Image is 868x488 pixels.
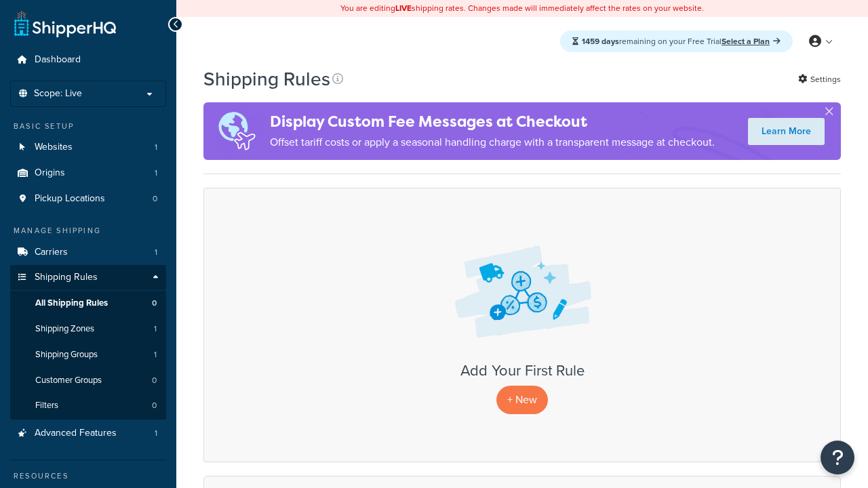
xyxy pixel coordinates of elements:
[152,298,157,309] span: 0
[154,323,157,335] span: 1
[35,400,58,411] span: Filters
[748,118,825,145] a: Learn More
[155,167,157,179] span: 1
[10,368,166,393] li: Customer Groups
[35,142,73,153] span: Websites
[10,47,166,73] a: Dashboard
[10,161,166,186] li: Origins
[35,349,98,361] span: Shipping Groups
[10,470,166,482] div: Resources
[10,240,166,265] li: Carriers
[153,193,157,205] span: 0
[10,265,166,290] a: Shipping Rules
[798,70,841,89] a: Settings
[10,393,166,418] a: Filters 0
[10,368,166,393] a: Customer Groups 0
[10,186,166,211] li: Pickup Locations
[10,161,166,186] a: Origins 1
[218,363,827,379] h3: Add Your First Rule
[10,121,166,132] div: Basic Setup
[10,421,166,446] a: Advanced Features 1
[10,317,166,342] li: Shipping Zones
[582,35,619,47] strong: 1459 days
[35,323,94,335] span: Shipping Zones
[203,66,330,92] h1: Shipping Rules
[35,167,65,179] span: Origins
[560,30,793,52] div: remaining on your Free Trial
[155,428,157,439] span: 1
[35,298,108,309] span: All Shipping Rules
[10,393,166,418] li: Filters
[270,110,715,133] h4: Display Custom Fee Messages at Checkout
[203,102,270,160] img: duties-banner-06bc72dcb5fe05cb3f9472aba00be2ae8eb53ab6f0d8bb03d382ba314ac3c341.png
[10,265,166,420] li: Shipping Rules
[14,10,116,37] a: ShipperHQ Home
[34,88,82,100] span: Scope: Live
[155,247,157,258] span: 1
[152,375,157,386] span: 0
[35,54,81,66] span: Dashboard
[35,428,117,439] span: Advanced Features
[10,317,166,342] a: Shipping Zones 1
[154,349,157,361] span: 1
[35,375,102,386] span: Customer Groups
[10,291,166,316] a: All Shipping Rules 0
[155,142,157,153] span: 1
[10,240,166,265] a: Carriers 1
[496,386,548,413] p: + New
[10,225,166,237] div: Manage Shipping
[10,342,166,367] a: Shipping Groups 1
[722,35,781,47] a: Select a Plan
[10,291,166,316] li: All Shipping Rules
[152,400,157,411] span: 0
[10,421,166,446] li: Advanced Features
[821,441,854,474] button: Open Resource Center
[10,186,166,211] a: Pickup Locations 0
[35,272,98,283] span: Shipping Rules
[35,247,68,258] span: Carriers
[270,133,715,152] p: Offset tariff costs or apply a seasonal handling charge with a transparent message at checkout.
[10,135,166,160] li: Websites
[10,342,166,367] li: Shipping Groups
[10,135,166,160] a: Websites 1
[395,2,412,14] b: LIVE
[35,193,105,205] span: Pickup Locations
